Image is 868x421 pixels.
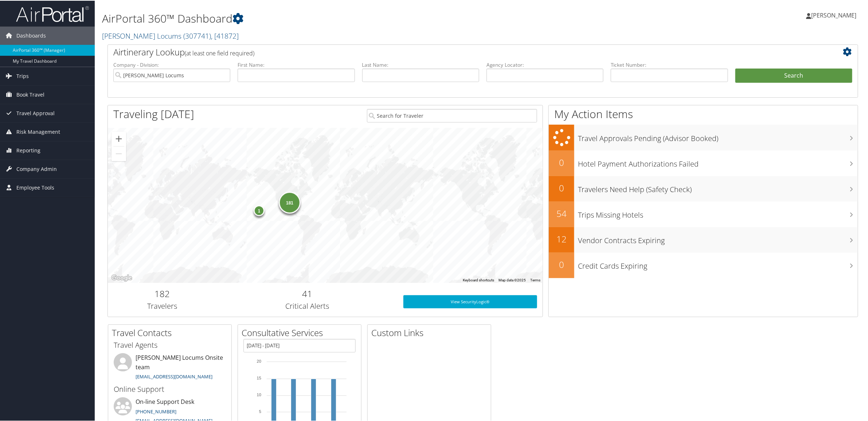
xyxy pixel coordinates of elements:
[102,10,610,26] h1: AirPortal 360™ Dashboard
[549,258,574,270] h2: 0
[367,108,537,122] input: Search for Traveler
[211,30,239,40] span: , [ 41872 ]
[549,106,858,121] h1: My Action Items
[16,66,29,85] span: Trips
[549,201,858,226] a: 54Trips Missing Hotels
[578,231,858,245] h3: Vendor Contracts Expiring
[238,61,355,68] label: First Name:
[463,277,494,282] button: Keyboard shortcuts
[16,178,54,196] span: Employee Tools
[185,48,254,56] span: (at least one field required)
[257,375,261,379] tspan: 15
[257,392,261,396] tspan: 10
[112,131,126,145] button: Zoom in
[112,326,231,338] h2: Travel Contacts
[549,232,574,245] h2: 12
[136,408,176,414] a: [PHONE_NUMBER]
[259,409,261,413] tspan: 5
[114,383,226,394] h3: Online Support
[113,300,211,311] h3: Travelers
[549,252,858,277] a: 0Credit Cards Expiring
[549,181,574,194] h2: 0
[16,122,60,140] span: Risk Management
[403,295,537,308] a: View SecurityLogic®
[811,11,856,19] span: [PERSON_NAME]
[611,61,728,68] label: Ticket Number:
[549,175,858,201] a: 0Travelers Need Help (Safety Check)
[16,5,89,22] img: airportal-logo.png
[257,358,261,363] tspan: 20
[16,85,44,103] span: Book Travel
[254,204,265,215] div: 1
[110,273,134,282] img: Google
[16,104,55,122] span: Travel Approval
[549,207,574,219] h2: 54
[371,326,491,338] h2: Custom Links
[362,61,479,68] label: Last Name:
[806,4,864,26] a: [PERSON_NAME]
[279,191,301,213] div: 181
[549,124,858,150] a: Travel Approvals Pending (Advisor Booked)
[578,180,858,194] h3: Travelers Need Help (Safety Check)
[114,339,226,350] h3: Travel Agents
[242,326,361,338] h2: Consultative Services
[578,206,858,219] h3: Trips Missing Hotels
[578,129,858,143] h3: Travel Approvals Pending (Advisor Booked)
[113,45,790,58] h2: Airtinerary Lookup
[16,141,40,159] span: Reporting
[16,26,46,44] span: Dashboards
[486,61,603,68] label: Agency Locator:
[113,61,230,68] label: Company - Division:
[578,155,858,168] h3: Hotel Payment Authorizations Failed
[110,352,230,382] li: [PERSON_NAME] Locums Onsite team
[735,68,852,82] button: Search
[113,106,194,121] h1: Traveling [DATE]
[110,273,134,282] a: Open this area in Google Maps (opens a new window)
[498,277,526,281] span: Map data ©2025
[549,156,574,168] h2: 0
[530,277,540,281] a: Terms (opens in new tab)
[222,287,392,299] h2: 41
[549,150,858,175] a: 0Hotel Payment Authorizations Failed
[102,30,239,40] a: [PERSON_NAME] Locums
[222,300,392,311] h3: Critical Alerts
[113,287,211,299] h2: 182
[578,257,858,270] h3: Credit Cards Expiring
[112,146,126,160] button: Zoom out
[549,226,858,252] a: 12Vendor Contracts Expiring
[183,30,211,40] span: ( 307741 )
[16,159,57,178] span: Company Admin
[136,373,212,379] a: [EMAIL_ADDRESS][DOMAIN_NAME]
